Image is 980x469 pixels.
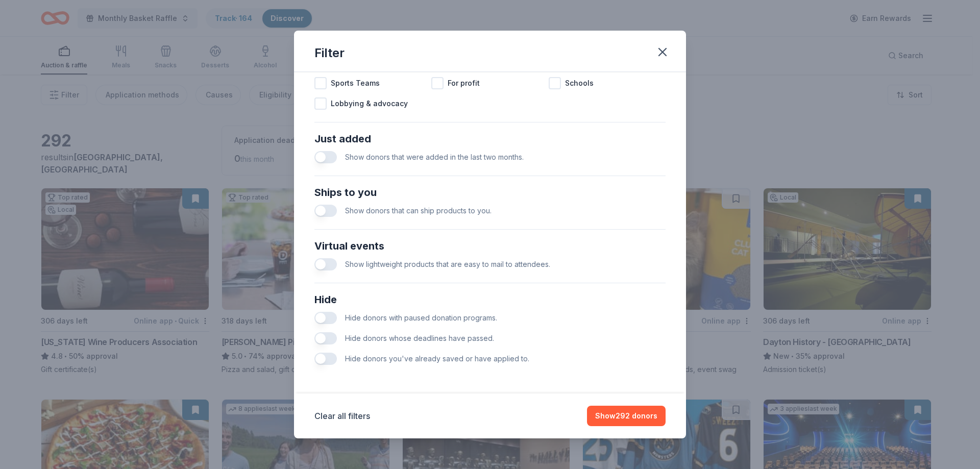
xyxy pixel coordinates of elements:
[345,313,497,322] span: Hide donors with paused donation programs.
[587,406,666,426] button: Show292 donors
[345,206,492,215] span: Show donors that can ship products to you.
[331,97,408,110] span: Lobbying & advocacy
[331,77,380,89] span: Sports Teams
[345,153,524,161] span: Show donors that were added in the last two months.
[314,238,666,254] div: Virtual events
[345,260,550,268] span: Show lightweight products that are easy to mail to attendees.
[565,77,594,89] span: Schools
[314,184,666,201] div: Ships to you
[314,131,666,147] div: Just added
[314,45,345,61] div: Filter
[448,77,480,89] span: For profit
[314,291,666,308] div: Hide
[345,334,494,342] span: Hide donors whose deadlines have passed.
[345,354,529,363] span: Hide donors you've already saved or have applied to.
[314,410,370,422] button: Clear all filters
